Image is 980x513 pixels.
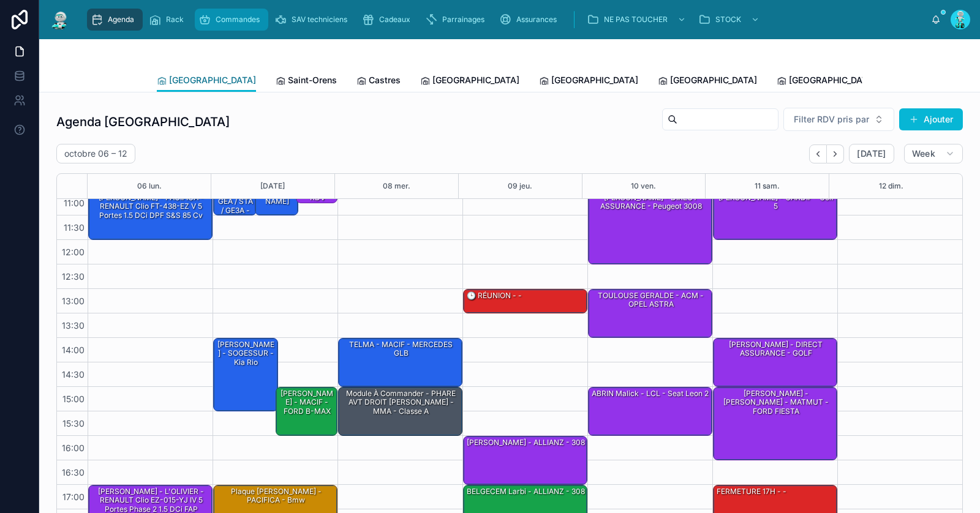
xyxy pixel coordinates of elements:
[276,388,337,435] div: [PERSON_NAME] - MACIF - FORD B-MAX
[715,388,836,417] div: [PERSON_NAME] - [PERSON_NAME] - MATMUT - FORD FIESTA
[442,15,484,24] span: Parrainages
[583,9,692,31] a: NE PAS TOUCHER
[89,192,212,239] div: [PERSON_NAME] - PACIFICA - RENAULT Clio FT-438-EZ V 5 Portes 1.5 dCi DPF S&S 85 cv
[59,443,88,453] span: 16:00
[216,486,336,506] div: Plaque [PERSON_NAME] - PACIFICA - Bmw
[508,174,532,198] button: 09 jeu.
[714,192,837,239] div: [PERSON_NAME] - CARDIF - golf 5
[56,113,230,130] h1: Agenda [GEOGRAPHIC_DATA]
[912,148,935,159] span: Week
[420,69,519,94] a: [GEOGRAPHIC_DATA]
[794,113,869,125] span: Filter RDV pris par
[899,108,963,130] button: Ajouter
[379,15,410,24] span: Cadeaux
[260,174,285,198] button: [DATE]
[288,74,337,86] span: Saint-Orens
[777,69,876,94] a: [GEOGRAPHIC_DATA]
[714,388,837,460] div: [PERSON_NAME] - [PERSON_NAME] - MATMUT - FORD FIESTA
[715,339,836,359] div: [PERSON_NAME] - DIRECT ASSURANCE - GOLF
[658,69,757,94] a: [GEOGRAPHIC_DATA]
[590,388,710,399] div: ABRIN Malick - LCL - Seat leon 2
[809,144,827,163] button: Back
[714,339,837,386] div: [PERSON_NAME] - DIRECT ASSURANCE - GOLF
[59,394,88,404] span: 15:00
[827,144,844,163] button: Next
[59,492,88,502] span: 17:00
[358,9,419,31] a: Cadeaux
[61,198,88,208] span: 11:00
[339,339,462,386] div: TELMA - MACIF - MERCEDES GLB
[59,467,88,477] span: 16:30
[755,174,780,198] button: 11 sam.
[59,418,88,429] span: 15:30
[879,174,903,198] button: 12 dim.
[466,486,586,497] div: BELGECEM Larbi - ALLIANZ - 308
[715,15,741,24] span: STOCK
[539,69,638,94] a: [GEOGRAPHIC_DATA]
[551,74,638,86] span: [GEOGRAPHIC_DATA]
[59,296,88,306] span: 13:00
[356,69,401,94] a: Castres
[157,69,256,92] a: [GEOGRAPHIC_DATA]
[857,148,886,159] span: [DATE]
[383,174,410,198] button: 08 mer.
[108,15,134,24] span: Agenda
[421,9,493,31] a: Parrainages
[341,388,461,417] div: Module à commander - PHARE AVT DROIT [PERSON_NAME] - MMA - classe A
[466,290,523,301] div: 🕒 RÉUNION - -
[432,74,519,86] span: [GEOGRAPHIC_DATA]
[87,9,143,31] a: Agenda
[195,9,268,31] a: Commandes
[59,247,88,257] span: 12:00
[278,388,337,417] div: [PERSON_NAME] - MACIF - FORD B-MAX
[904,144,963,163] button: Week
[590,290,711,310] div: TOULOUSE GERALDE - ACM - OPEL ASTRA
[589,388,712,435] div: ABRIN Malick - LCL - Seat leon 2
[631,174,656,198] button: 10 ven.
[81,6,931,33] div: scrollable content
[169,74,256,86] span: [GEOGRAPHIC_DATA]
[369,74,401,86] span: Castres
[670,74,757,86] span: [GEOGRAPHIC_DATA]
[590,192,711,212] div: [PERSON_NAME] - DIRECT ASSURANCE - Peugeot 3008
[466,437,586,448] div: [PERSON_NAME] - ALLIANZ - 308
[783,108,894,131] button: Select Button
[61,222,88,233] span: 11:30
[339,388,462,435] div: Module à commander - PHARE AVT DROIT [PERSON_NAME] - MMA - classe A
[589,290,712,337] div: TOULOUSE GERALDE - ACM - OPEL ASTRA
[59,271,88,282] span: 12:30
[715,192,836,212] div: [PERSON_NAME] - CARDIF - golf 5
[59,369,88,380] span: 14:30
[464,290,587,313] div: 🕒 RÉUNION - -
[715,486,788,497] div: FERMETURE 17H - -
[589,192,712,264] div: [PERSON_NAME] - DIRECT ASSURANCE - Peugeot 3008
[49,10,71,29] img: App logo
[695,9,766,31] a: STOCK
[496,9,565,31] a: Assurances
[64,148,127,160] h2: octobre 06 – 12
[789,74,876,86] span: [GEOGRAPHIC_DATA]
[216,339,277,368] div: [PERSON_NAME] - SOGESSUR - Kia rio
[145,9,192,31] a: Rack
[137,174,162,198] button: 06 lun.
[516,15,557,24] span: Assurances
[341,339,461,359] div: TELMA - MACIF - MERCEDES GLB
[849,144,894,163] button: [DATE]
[216,15,260,24] span: Commandes
[604,15,668,24] span: NE PAS TOUCHER
[91,192,211,221] div: [PERSON_NAME] - PACIFICA - RENAULT Clio FT-438-EZ V 5 Portes 1.5 dCi DPF S&S 85 cv
[271,9,356,31] a: SAV techniciens
[292,15,347,24] span: SAV techniciens
[59,345,88,355] span: 14:00
[276,69,337,94] a: Saint-Orens
[464,436,587,484] div: [PERSON_NAME] - ALLIANZ - 308
[166,15,184,24] span: Rack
